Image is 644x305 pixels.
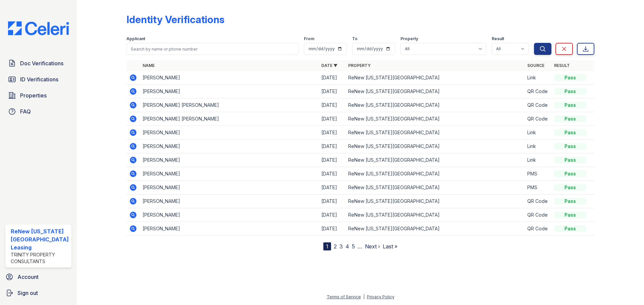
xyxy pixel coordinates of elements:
div: Pass [554,116,586,122]
div: Pass [554,225,586,232]
td: ReNew [US_STATE][GEOGRAPHIC_DATA] [345,222,524,236]
a: Next › [365,243,380,250]
a: Privacy Policy [367,294,394,299]
td: [PERSON_NAME] [140,181,319,195]
td: QR Code [525,195,551,208]
div: Pass [554,74,586,81]
td: [PERSON_NAME] [140,195,319,208]
td: [DATE] [319,195,345,208]
td: [PERSON_NAME] [140,126,319,140]
a: ID Verifications [5,73,71,86]
td: [DATE] [319,167,345,181]
label: From [304,36,314,42]
td: QR Code [525,98,551,112]
a: Date ▼ [321,63,337,68]
a: Account [3,270,74,284]
label: Result [492,36,504,42]
a: Source [527,63,544,68]
a: Property [348,63,371,68]
span: ID Verifications [20,75,58,83]
td: [PERSON_NAME] [140,71,319,85]
td: ReNew [US_STATE][GEOGRAPHIC_DATA] [345,181,524,195]
input: Search by name or phone number [126,43,299,55]
td: [PERSON_NAME] [140,222,319,236]
div: | [363,294,365,299]
td: ReNew [US_STATE][GEOGRAPHIC_DATA] [345,195,524,208]
label: To [352,36,358,42]
td: PMS [525,181,551,195]
td: ReNew [US_STATE][GEOGRAPHIC_DATA] [345,126,524,140]
a: Properties [5,89,71,102]
td: ReNew [US_STATE][GEOGRAPHIC_DATA] [345,140,524,153]
div: Pass [554,129,586,136]
td: QR Code [525,85,551,98]
td: [DATE] [319,126,345,140]
td: [DATE] [319,208,345,222]
td: [PERSON_NAME] [140,140,319,153]
a: 3 [339,243,343,250]
span: FAQ [20,107,31,116]
td: [PERSON_NAME] [140,208,319,222]
td: [DATE] [319,71,345,85]
td: [DATE] [319,140,345,153]
a: 4 [345,243,349,250]
td: [PERSON_NAME] [PERSON_NAME] [140,112,319,126]
span: … [358,242,362,250]
div: 1 [323,242,331,250]
td: Link [525,71,551,85]
label: Property [400,36,418,42]
td: Link [525,126,551,140]
a: Doc Verifications [5,57,71,70]
td: [DATE] [319,112,345,126]
div: Pass [554,143,586,150]
span: Doc Verifications [20,59,63,67]
a: Result [554,63,570,68]
span: Sign out [17,289,38,297]
td: [DATE] [319,98,345,112]
td: [PERSON_NAME] [140,167,319,181]
a: 2 [334,243,337,250]
a: Name [143,63,155,68]
div: Pass [554,88,586,95]
div: Pass [554,198,586,205]
label: Applicant [126,36,145,42]
img: CE_Logo_Blue-a8612792a0a2168367f1c8372b55b34899dd931a85d93a1a3d3e32e68fde9ad4.png [3,21,74,35]
td: [DATE] [319,181,345,195]
a: Sign out [3,286,74,300]
div: Pass [554,157,586,163]
td: QR Code [525,112,551,126]
span: Account [17,273,39,281]
td: ReNew [US_STATE][GEOGRAPHIC_DATA] [345,85,524,98]
td: [PERSON_NAME] [140,85,319,98]
td: [DATE] [319,222,345,236]
td: [DATE] [319,153,345,167]
div: Pass [554,184,586,191]
a: Terms of Service [327,294,361,299]
td: [PERSON_NAME] [PERSON_NAME] [140,98,319,112]
td: [DATE] [319,85,345,98]
a: FAQ [5,105,71,118]
span: Properties [20,91,47,99]
td: QR Code [525,222,551,236]
div: ReNew [US_STATE][GEOGRAPHIC_DATA] Leasing [11,227,69,251]
td: [PERSON_NAME] [140,153,319,167]
a: 5 [352,243,355,250]
td: ReNew [US_STATE][GEOGRAPHIC_DATA] [345,71,524,85]
a: Last » [383,243,397,250]
td: QR Code [525,208,551,222]
td: ReNew [US_STATE][GEOGRAPHIC_DATA] [345,98,524,112]
div: Identity Verifications [126,13,224,25]
div: Pass [554,170,586,177]
td: ReNew [US_STATE][GEOGRAPHIC_DATA] [345,167,524,181]
td: Link [525,153,551,167]
td: PMS [525,167,551,181]
div: Trinity Property Consultants [11,251,69,265]
div: Pass [554,102,586,108]
td: ReNew [US_STATE][GEOGRAPHIC_DATA] [345,112,524,126]
td: Link [525,140,551,153]
div: Pass [554,212,586,218]
td: ReNew [US_STATE][GEOGRAPHIC_DATA] [345,153,524,167]
td: ReNew [US_STATE][GEOGRAPHIC_DATA] [345,208,524,222]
